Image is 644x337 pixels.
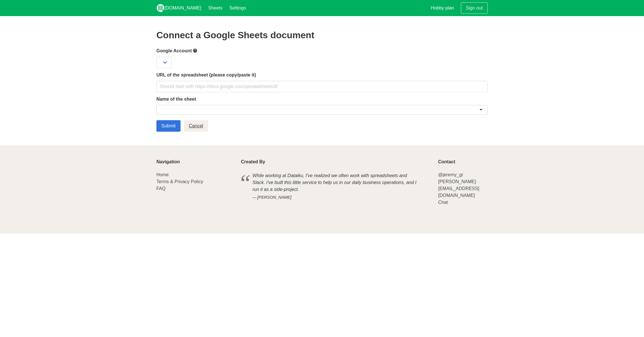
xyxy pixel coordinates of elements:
input: Should start with https://docs.google.com/spreadsheets/d/ [156,81,488,92]
label: Google Account [156,47,488,54]
a: FAQ [156,186,166,191]
a: [PERSON_NAME][EMAIL_ADDRESS][DOMAIN_NAME] [438,179,479,198]
p: Navigation [156,159,234,164]
a: Sign out [461,2,488,14]
a: Home [156,172,169,177]
img: logo_v2_white.png [156,4,164,12]
a: @jeremy_gr [438,172,463,177]
label: URL of the spreadsheet (please copy/paste it) [156,72,488,78]
a: Cancel [184,120,208,132]
a: Terms & Privacy Policy [156,179,203,184]
blockquote: While working at Dataiku, I've realized we often work with spreadsheets and Slack. I've built thi... [241,171,431,202]
p: Contact [438,159,488,164]
cite: [PERSON_NAME] [252,194,420,201]
p: Created By [241,159,431,164]
label: Name of the sheet [156,96,488,103]
a: Chat [438,200,448,205]
input: Submit [156,120,181,132]
h2: Connect a Google Sheets document [156,30,488,40]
